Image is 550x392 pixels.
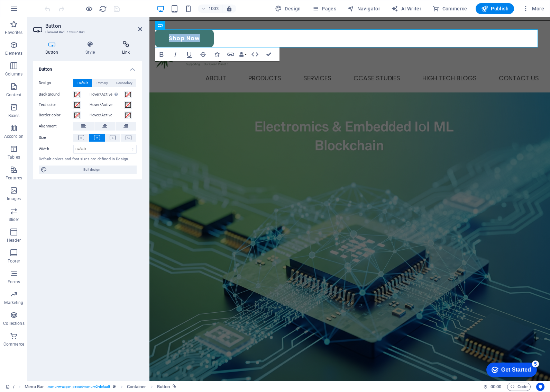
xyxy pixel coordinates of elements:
span: Commerce [432,5,467,12]
span: Click to select. Double-click to edit [157,383,170,391]
h4: Button [33,41,73,55]
label: Hover/Active [90,101,124,109]
span: Design [275,5,301,12]
span: Edit design [49,166,135,174]
p: Forms [8,279,20,285]
button: Pages [309,3,339,14]
span: Default [77,79,88,87]
div: Get Started 5 items remaining, 0% complete [6,3,56,18]
h2: Button [45,23,142,29]
p: Images [7,196,21,202]
button: Italic (Ctrl+I) [169,47,182,61]
div: Design (Ctrl+Alt+Y) [272,3,304,14]
button: Icons [210,47,223,61]
i: This element is linked [173,385,176,389]
p: Marketing [4,300,23,305]
i: This element is a customizable preset [113,385,116,389]
button: More [520,3,547,14]
a: Click to cancel selection. Double-click to open Pages [6,383,15,391]
label: Hover/Active [90,90,124,99]
label: Hover/Active [90,111,124,119]
button: Link [224,47,237,61]
label: Border color [39,111,73,119]
p: Elements [5,51,23,56]
span: More [522,5,544,12]
p: Tables [8,154,20,160]
span: Primary [97,79,108,87]
label: Size [39,134,73,142]
button: Edit design [39,166,137,174]
button: Underline (Ctrl+U) [183,47,196,61]
label: Text color [39,101,73,109]
p: Commerce [3,341,24,347]
label: Width [39,147,73,151]
nav: breadcrumb [25,383,176,391]
button: Design [272,3,304,14]
button: Navigator [345,3,383,14]
p: Favorites [5,30,22,35]
button: HTML [248,47,262,61]
span: Code [510,383,528,391]
button: Bold (Ctrl+B) [155,47,168,61]
i: Reload page [99,5,107,13]
button: Strikethrough [196,47,210,61]
h4: Link [110,41,142,55]
button: AI Writer [388,3,424,14]
button: reload [99,5,107,13]
button: Code [507,383,531,391]
p: Columns [5,71,22,77]
span: 00 00 [491,383,501,391]
button: Confirm (Ctrl+⏎) [262,47,275,61]
p: Footer [8,258,20,264]
i: On resize automatically adjust zoom level to fit chosen device. [226,6,232,12]
button: Secondary [112,79,136,87]
h4: Style [73,41,110,55]
button: Primary [92,79,112,87]
div: Default colors and font sizes are defined in Design. [39,157,137,162]
label: Alignment [39,122,73,131]
button: Commerce [430,3,470,14]
button: Default [73,79,92,87]
span: Publish [481,5,508,12]
p: Collections [3,321,24,326]
h4: Button [33,61,142,73]
p: Boxes [8,113,20,118]
button: 100% [198,5,222,13]
p: Content [6,92,21,98]
span: Navigator [347,5,380,12]
p: Header [7,238,21,243]
h6: Session time [483,383,502,391]
button: Publish [476,3,514,14]
span: Click to select. Double-click to edit [25,383,44,391]
button: Usercentrics [536,383,544,391]
span: Click to select. Double-click to edit [127,383,146,391]
button: Data Bindings [238,47,248,61]
p: Features [6,175,22,181]
span: : [495,384,496,389]
span: AI Writer [391,5,421,12]
a: Shop Now [6,12,64,30]
p: Slider [9,217,19,222]
label: Design [39,79,73,87]
h3: Element #ed-775886841 [45,29,128,35]
p: Accordion [4,134,24,139]
span: Pages [312,5,336,12]
div: Get Started [20,8,50,14]
span: Secondary [116,79,132,87]
span: . menu-wrapper .preset-menu-v2-default [47,383,110,391]
div: 5 [51,1,58,8]
h6: 100% [208,5,219,13]
label: Background [39,90,73,99]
